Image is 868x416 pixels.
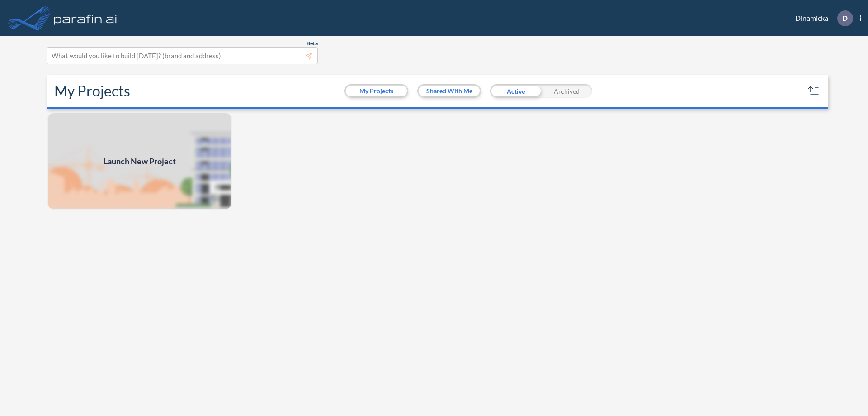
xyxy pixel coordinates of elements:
[52,9,119,27] img: logo
[842,14,848,22] p: D
[807,84,821,98] button: sort
[541,84,592,98] div: Archived
[104,155,176,167] span: Launch New Project
[782,10,861,26] div: Dinamicka
[346,86,407,96] button: My Projects
[490,84,541,98] div: Active
[419,86,480,96] button: Shared With Me
[47,112,232,210] a: Launch New Project
[54,82,130,100] h2: My Projects
[307,40,318,47] span: Beta
[47,112,232,210] img: add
